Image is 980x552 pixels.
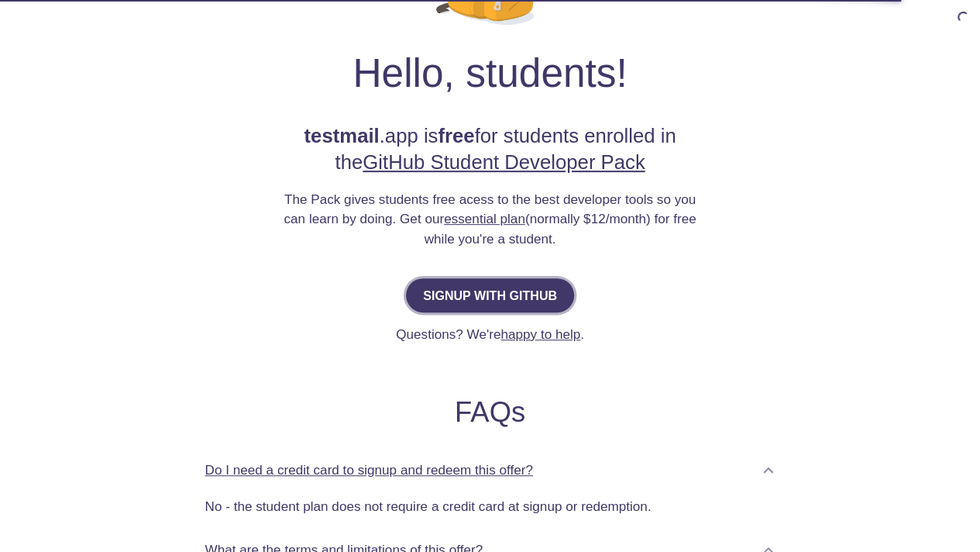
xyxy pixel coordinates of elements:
[423,285,557,306] span: Signup with GitHub
[277,122,703,176] h2: .app is for students enrolled in the
[193,449,788,491] div: Do I need a credit card to signup and redeem this offer?
[277,190,703,250] h3: The Pack gives students free acess to the best developer tools so you can learn by doing. Get our...
[396,325,584,345] h3: Questions? We're .
[406,278,574,312] button: Signup with GitHub
[444,211,525,226] a: essential plan
[193,395,788,430] h2: FAQs
[193,491,788,530] div: Do I need a credit card to signup and redeem this offer?
[500,326,580,342] a: happy to help
[438,125,474,147] strong: free
[363,151,645,173] a: GitHub Student Developer Pack
[205,461,533,481] p: Do I need a credit card to signup and redeem this offer?
[352,50,627,96] h1: Hello, students!
[304,125,379,147] strong: testmail
[205,497,775,517] p: No - the student plan does not require a credit card at signup or redemption.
